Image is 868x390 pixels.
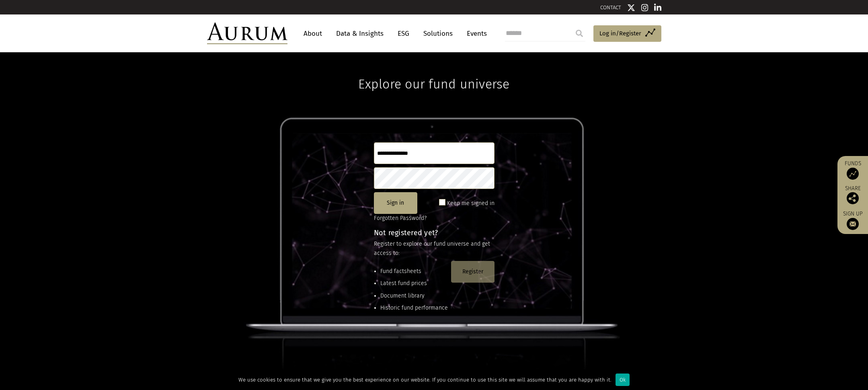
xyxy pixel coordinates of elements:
h4: Not registered yet? [374,229,495,236]
div: Ok [616,374,630,386]
img: Twitter icon [627,4,635,12]
a: Solutions [419,26,457,41]
a: About [300,26,326,41]
a: Events [463,26,487,41]
a: Funds [841,160,864,180]
li: Historic fund performance [380,304,448,312]
img: Aurum [207,23,287,44]
button: Register [451,261,495,283]
p: Register to explore our fund universe and get access to: [374,240,495,258]
button: Sign in [374,192,417,214]
h1: Explore our fund universe [358,52,509,92]
a: Log in/Register [593,25,661,42]
a: ESG [394,26,413,41]
img: Sign up to our newsletter [847,218,859,230]
label: Keep me signed in [447,199,495,208]
a: CONTACT [600,4,621,10]
li: Fund factsheets [380,267,448,276]
img: Share this post [847,192,859,204]
li: Document library [380,291,448,300]
div: Share [841,186,864,204]
img: Access Funds [847,168,859,180]
a: Forgotten Password? [374,215,427,222]
a: Sign up [841,210,864,230]
img: Instagram icon [641,4,648,12]
img: Linkedin icon [654,4,661,12]
a: Data & Insights [332,26,388,41]
span: Log in/Register [599,29,641,38]
li: Latest fund prices [380,279,448,288]
input: Submit [571,25,587,41]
